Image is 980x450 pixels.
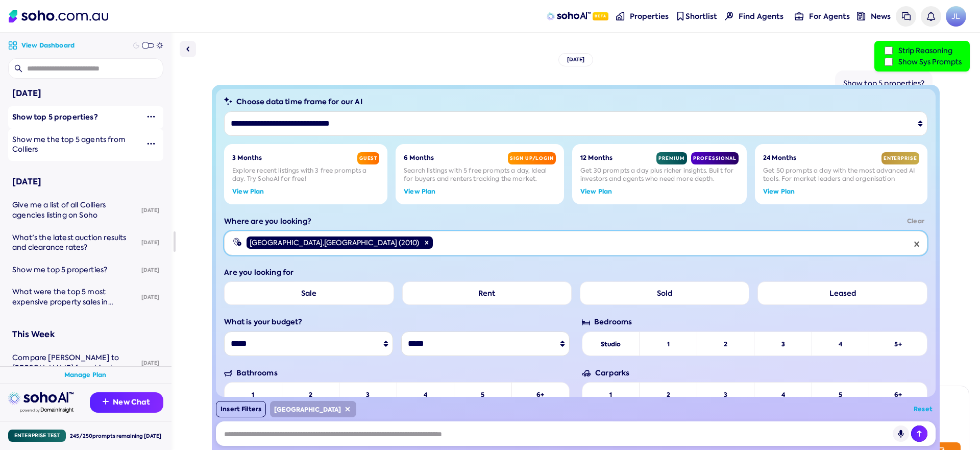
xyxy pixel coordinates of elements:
span: News [871,11,891,21]
div: Explore recent listings with 3 free prompts a day. Try SohoAI for free! [232,167,379,184]
button: Send [911,425,927,442]
div: Search listings with 5 free prompts a day, Ideal for buyers and renters tracking the market. [404,167,556,184]
button: Record Audio [893,425,909,442]
li: 4 [754,383,812,408]
li: 5+ [869,332,926,357]
a: Avatar of Jonathan Lui [946,6,966,27]
img: messages icon [902,12,911,20]
button: New Chat [90,392,163,413]
a: View Plan [763,187,795,196]
span: Show me top 5 properties? [12,265,107,274]
span: Carparks [582,368,629,378]
div: Premium [656,152,687,164]
div: Get 30 prompts a day plus richer insights. Built for investors and agents who need more depth. [580,167,739,184]
a: Show top 5 properties? [8,106,139,129]
a: Compare [PERSON_NAME] to [PERSON_NAME] franchise by total sold, total $ sold, total # agents, ave... [8,347,137,379]
div: [DATE] [137,352,163,374]
img: properties-nav icon [616,12,625,20]
div: Get 50 prompts a day with the most advanced AI tools. For market leaders and organisation [763,167,919,184]
div: 12 Months [580,154,612,162]
div: Show top 5 properties? [12,112,139,123]
label: Leased [757,281,927,305]
div: Remove Surry Hills,, ,NSW, ,(2010) [421,236,433,249]
li: 2 [640,383,697,408]
a: Give me a list of all Colliers agencies listing on Soho [8,194,137,226]
div: Sign Up/Login [508,152,556,164]
button: Insert Filters [216,401,266,417]
img: Data provided by Domain Insight [20,408,73,413]
li: 1 [225,383,282,408]
div: Enterprise Test [8,430,66,442]
div: 3 Months [232,154,262,162]
span: For Agents [809,11,850,21]
img: for-agents-nav icon [795,12,803,20]
div: Show me the top 5 agents from Colliers [12,135,139,155]
li: 2 [697,332,754,357]
h6: What is your budget? [224,317,302,327]
a: View Plan [404,187,435,196]
div: 6 Months [404,154,434,162]
div: Enterprise [881,152,919,164]
span: Bathrooms [224,368,278,378]
span: JL [946,6,966,27]
li: 3 [697,383,754,408]
a: Messages [896,6,916,27]
li: 6+ [869,383,926,408]
img: More icon [147,139,155,148]
li: Studio [582,332,640,357]
div: What were the top 5 most expensive property sales in point cook in the last 6 months [12,287,137,307]
div: Guest [357,152,380,164]
div: [DATE] [137,259,163,281]
a: Notifications [921,6,941,27]
div: [DATE] [12,175,159,188]
img: More icon [147,112,155,121]
img: Recommendation icon [103,398,109,405]
h6: Choose data time frame for our AI [236,97,362,107]
div: 24 Months [763,154,796,162]
a: Manage Plan [64,371,107,380]
span: What were the top 5 most expensive property sales in [GEOGRAPHIC_DATA] in the last 6 months [12,287,131,326]
div: [GEOGRAPHIC_DATA] [270,401,356,417]
img: Soho Logo [9,10,108,22]
div: 245 / 250 prompts remaining [DATE] [70,432,161,440]
a: View Plan [580,187,612,196]
li: 3 [339,383,397,408]
h6: Where are you looking? [224,217,311,227]
div: Professional [691,152,739,164]
span: Shortlist [685,11,717,21]
span: Find Agents [739,11,783,21]
label: Sold [580,281,749,305]
span: Show me the top 5 agents from Colliers [12,135,126,154]
div: [DATE] [12,87,159,100]
button: Clear [904,217,927,226]
li: 5 [454,383,511,408]
span: What's the latest auction results and clearance rates? [12,233,127,252]
img: shortlist-nav icon [676,12,684,20]
span: Bedrooms [582,317,632,327]
span: Compare [PERSON_NAME] to [PERSON_NAME] franchise by total sold, total $ sold, total # agents, ave... [12,353,124,392]
li: 1 [640,332,697,357]
a: Show me top 5 properties? [8,259,137,281]
img: sohoAI logo [547,12,590,20]
span: Properties [630,11,669,21]
img: news-nav icon [857,12,866,20]
div: Give me a list of all Colliers agencies listing on Soho [12,200,137,220]
img: sohoai logo [8,392,73,405]
div: Compare Ray White to McGrath franchise by total sold, total $ sold, total # agents, average Sold $ [12,353,137,373]
label: Sale [224,281,394,305]
div: [DATE] [137,199,163,222]
label: Show Sys Prompts [883,56,962,67]
li: 2 [282,383,339,408]
a: View Plan [232,187,264,196]
li: 4 [397,383,454,408]
li: 5 [812,383,869,408]
div: [DATE] [137,286,163,309]
span: Show top 5 properties? [12,112,98,122]
li: 4 [812,332,869,357]
li: 1 [582,383,640,408]
img: Find agents icon [725,12,733,20]
li: 3 [754,332,812,357]
label: Strip Reasoning [883,45,962,56]
button: Reset [911,401,936,417]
